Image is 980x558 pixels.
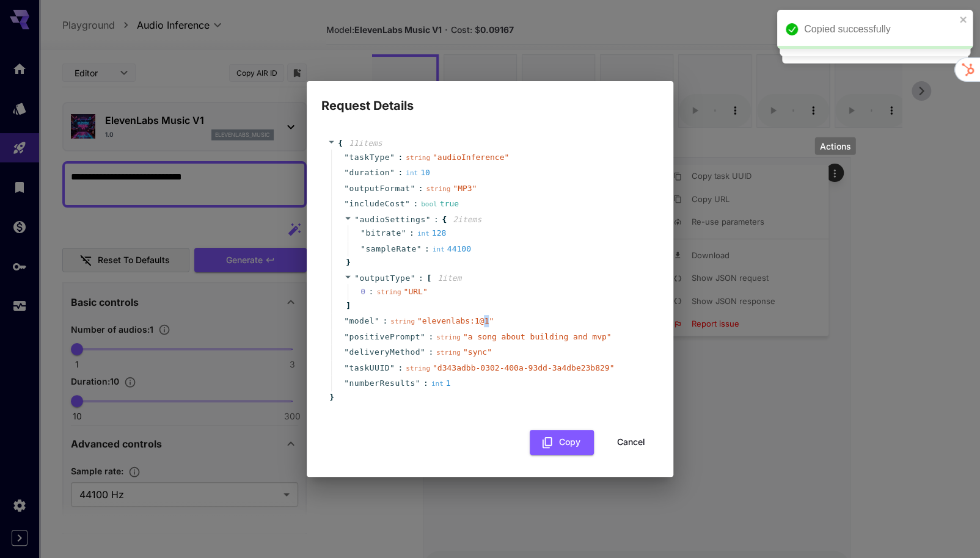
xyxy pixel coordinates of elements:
[423,377,428,390] span: :
[406,167,430,179] div: 10
[421,198,459,210] div: true
[377,288,401,296] span: string
[390,363,395,372] span: "
[409,227,414,239] span: :
[344,300,351,312] span: ]
[417,227,446,239] div: 128
[959,15,968,24] button: close
[368,286,373,298] div: :
[421,200,437,208] span: bool
[307,81,673,115] h2: Request Details
[419,272,423,284] span: :
[327,391,334,404] span: }
[344,199,349,208] span: "
[390,153,395,162] span: "
[398,362,403,374] span: :
[530,430,594,455] button: Copy
[406,169,418,177] span: int
[417,230,430,237] span: int
[365,243,416,255] span: sampleRate
[344,153,349,162] span: "
[349,346,420,358] span: deliveryMethod
[390,317,415,325] span: string
[420,332,425,341] span: "
[434,214,439,226] span: :
[433,245,445,253] span: int
[411,274,415,283] span: "
[604,430,659,455] button: Cancel
[344,347,349,357] span: "
[419,183,423,195] span: :
[344,316,349,325] span: "
[463,332,612,341] span: " a song about building and mvp "
[344,184,349,193] span: "
[349,377,415,390] span: numberResults
[431,380,444,388] span: int
[390,168,395,177] span: "
[804,22,956,37] div: Copied successfully
[349,362,390,374] span: taskUUID
[453,184,477,193] span: " MP3 "
[360,286,377,298] span: 0
[349,151,390,164] span: taskType
[344,332,349,341] span: "
[354,274,359,283] span: "
[354,215,359,224] span: "
[349,331,420,343] span: positivePrompt
[436,333,461,341] span: string
[405,199,410,208] span: "
[437,274,461,283] span: 1 item
[359,274,410,283] span: outputType
[401,228,406,237] span: "
[431,377,451,390] div: 1
[349,315,375,327] span: model
[425,243,430,255] span: :
[428,331,433,343] span: :
[359,215,425,224] span: audioSettings
[413,198,418,210] span: :
[349,198,405,210] span: includeCost
[344,168,349,177] span: "
[436,349,461,357] span: string
[433,243,471,255] div: 44100
[360,244,365,253] span: "
[463,347,492,357] span: " sync "
[428,346,433,358] span: :
[410,184,415,193] span: "
[338,137,343,150] span: {
[344,256,351,269] span: }
[398,167,403,179] span: :
[365,227,401,239] span: bitrate
[406,154,430,162] span: string
[417,316,494,325] span: " elevenlabs:1@1 "
[344,363,349,372] span: "
[398,151,403,164] span: :
[415,379,420,388] span: "
[349,139,382,148] span: 11 item s
[442,214,447,226] span: {
[344,379,349,388] span: "
[375,316,379,325] span: "
[349,167,390,179] span: duration
[814,137,855,155] div: Actions
[360,228,365,237] span: "
[426,185,450,193] span: string
[349,183,410,195] span: outputFormat
[420,347,425,357] span: "
[406,364,430,372] span: string
[403,287,427,296] span: " URL "
[417,244,422,253] span: "
[426,215,431,224] span: "
[426,272,431,284] span: [
[433,153,509,162] span: " audioInference "
[433,363,614,372] span: " d343adbb-0302-400a-93dd-3a4dbe23b829 "
[453,215,481,224] span: 2 item s
[382,315,387,327] span: :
